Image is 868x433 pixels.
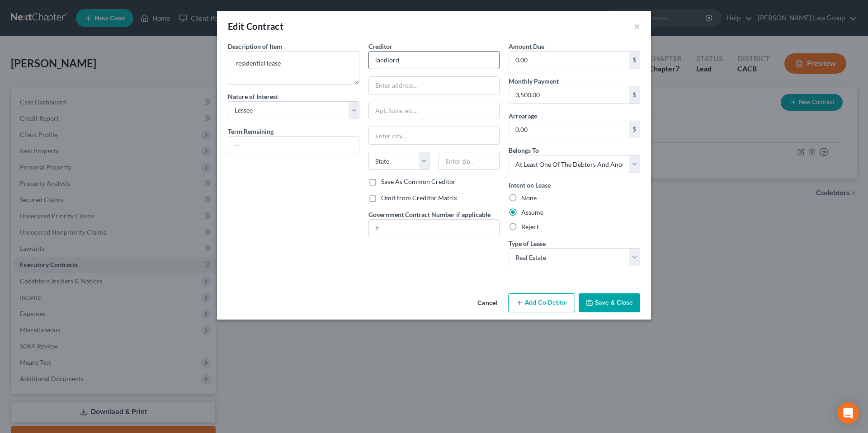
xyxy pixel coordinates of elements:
[579,293,640,312] button: Save & Close
[509,86,629,104] input: 0.00
[629,52,640,69] div: $
[521,222,539,231] label: Reject
[629,121,640,138] div: $
[368,42,392,50] span: Creditor
[509,240,546,247] span: Type of Lease
[470,294,505,312] button: Cancel
[369,127,500,144] input: Enter city...
[509,111,537,121] label: Arrearage
[228,20,283,33] div: Edit Contract
[228,42,282,50] span: Description of Item
[509,121,629,138] input: 0.00
[439,152,500,170] input: Enter zip..
[634,21,640,32] button: ×
[369,102,500,119] input: Apt, Suite, etc...
[381,193,457,202] label: Omit from Creditor Matrix
[509,180,551,190] label: Intent on Lease
[368,51,500,69] input: Search creditor by name...
[369,77,500,94] input: Enter address...
[521,208,543,217] label: Assume
[521,193,537,202] label: None
[509,146,539,154] span: Belongs To
[228,92,278,101] label: Nature of Interest
[381,177,456,186] label: Save As Common Creditor
[509,42,544,51] label: Amount Due
[368,210,491,219] label: Government Contract Number if applicable
[508,293,575,312] button: Add Co-Debtor
[629,86,640,104] div: $
[369,220,500,237] input: #
[837,402,859,424] div: Open Intercom Messenger
[228,136,359,154] input: --
[228,127,274,136] label: Term Remaining
[509,52,629,69] input: 0.00
[509,76,559,86] label: Monthly Payment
